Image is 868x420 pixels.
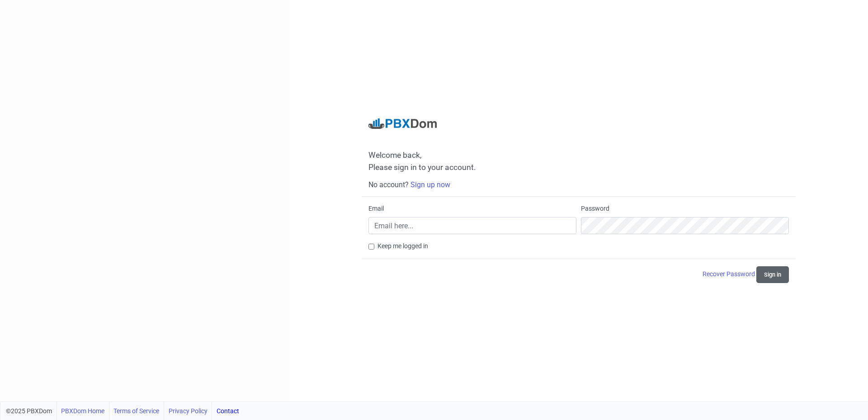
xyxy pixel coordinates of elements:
[217,402,239,420] a: Contact
[61,402,104,420] a: PBXDom Home
[6,402,239,420] div: ©2025 PBXDom
[377,241,428,251] label: Keep me logged in
[756,266,789,283] button: Sign in
[581,204,609,213] label: Password
[169,402,208,420] a: Privacy Policy
[368,204,384,213] label: Email
[113,402,159,420] a: Terms of Service
[368,163,476,172] span: Please sign in to your account.
[703,270,756,278] a: Recover Password
[410,180,450,189] a: Sign up now
[368,180,789,189] h6: No account?
[368,151,789,160] span: Welcome back,
[368,217,576,234] input: Email here...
